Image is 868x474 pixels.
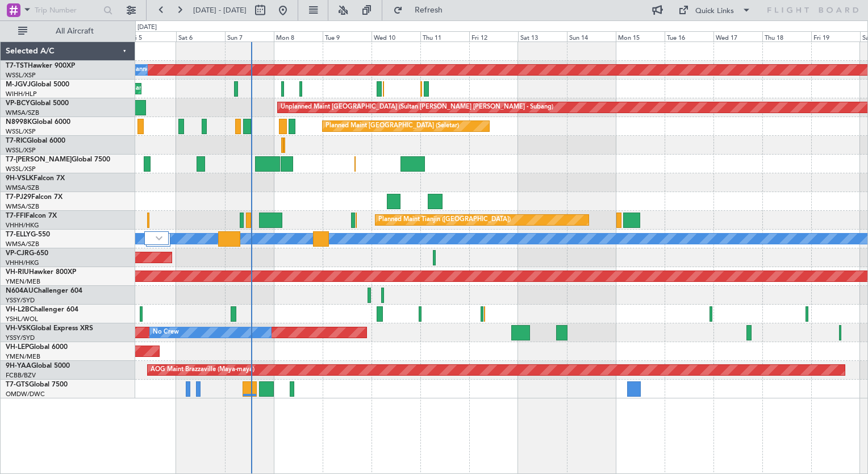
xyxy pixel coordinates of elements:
[6,156,110,163] a: T7-[PERSON_NAME]Global 7500
[6,138,65,144] a: T7-RICGlobal 6000
[6,390,45,398] a: OMDW/DWC
[6,100,30,107] span: VP-BCY
[6,325,93,332] a: VH-VSKGlobal Express XRS
[6,119,70,126] a: N8998KGlobal 6000
[6,81,31,88] span: M-JGVJ
[6,231,50,238] a: T7-ELLYG-550
[673,1,757,19] button: Quick Links
[153,324,179,341] div: No Crew
[225,31,274,41] div: Sun 7
[6,194,31,201] span: T7-PJ29
[156,236,162,240] img: arrow-gray.svg
[811,31,860,41] div: Fri 19
[6,277,40,286] a: YMEN/MEB
[518,31,567,41] div: Sat 13
[6,269,76,276] a: VH-RIUHawker 800XP
[35,2,100,19] input: Trip Number
[323,31,372,41] div: Tue 9
[372,31,420,41] div: Wed 10
[6,90,37,98] a: WIHH/HLP
[6,63,28,69] span: T7-TST
[6,288,82,294] a: N604AUChallenger 604
[420,31,469,41] div: Thu 11
[616,31,665,41] div: Mon 15
[6,63,75,69] a: T7-TSTHawker 900XP
[127,31,176,41] div: Fri 5
[6,202,39,211] a: WMSA/SZB
[6,119,32,126] span: N8998K
[6,250,29,257] span: VP-CJR
[6,213,26,219] span: T7-FFI
[6,184,39,192] a: WMSA/SZB
[6,156,72,163] span: T7-[PERSON_NAME]
[713,31,762,41] div: Wed 17
[6,194,62,201] a: T7-PJ29Falcon 7X
[6,100,69,107] a: VP-BCYGlobal 5000
[6,296,35,305] a: YSSY/SYD
[176,31,225,41] div: Sat 6
[6,315,38,323] a: YSHL/WOL
[274,31,323,41] div: Mon 8
[665,31,713,41] div: Tue 16
[6,109,39,117] a: WMSA/SZB
[6,71,36,80] a: WSSL/XSP
[6,344,29,351] span: VH-LEP
[6,352,40,361] a: YMEN/MEB
[30,27,120,35] span: All Aircraft
[6,146,36,155] a: WSSL/XSP
[6,259,39,267] a: VHHH/HKG
[6,175,34,182] span: 9H-VSLK
[6,240,39,248] a: WMSA/SZB
[6,269,29,276] span: VH-RIU
[6,127,36,136] a: WSSL/XSP
[567,31,616,41] div: Sun 14
[6,306,78,313] a: VH-L2BChallenger 604
[325,118,459,135] div: Planned Maint [GEOGRAPHIC_DATA] (Seletar)
[6,363,70,369] a: 9H-YAAGlobal 5000
[388,1,456,19] button: Refresh
[405,6,453,14] span: Refresh
[6,363,31,369] span: 9H-YAA
[6,81,69,88] a: M-JGVJGlobal 5000
[6,138,27,144] span: T7-RIC
[6,165,36,173] a: WSSL/XSP
[6,306,30,313] span: VH-L2B
[695,6,734,17] div: Quick Links
[6,325,31,332] span: VH-VSK
[6,175,65,182] a: 9H-VSLKFalcon 7X
[137,23,157,32] div: [DATE]
[6,213,57,219] a: T7-FFIFalcon 7X
[6,221,39,230] a: VHHH/HKG
[469,31,518,41] div: Fri 12
[378,211,511,228] div: Planned Maint Tianjin ([GEOGRAPHIC_DATA])
[6,344,68,351] a: VH-LEPGlobal 6000
[151,361,254,379] div: AOG Maint Brazzaville (Maya-maya)
[281,99,553,116] div: Unplanned Maint [GEOGRAPHIC_DATA] (Sultan [PERSON_NAME] [PERSON_NAME] - Subang)
[6,334,35,342] a: YSSY/SYD
[12,22,123,40] button: All Aircraft
[762,31,811,41] div: Thu 18
[193,5,247,15] span: [DATE] - [DATE]
[6,250,48,257] a: VP-CJRG-650
[6,371,36,380] a: FCBB/BZV
[6,381,29,388] span: T7-GTS
[6,381,68,388] a: T7-GTSGlobal 7500
[6,288,34,294] span: N604AU
[6,231,31,238] span: T7-ELLY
